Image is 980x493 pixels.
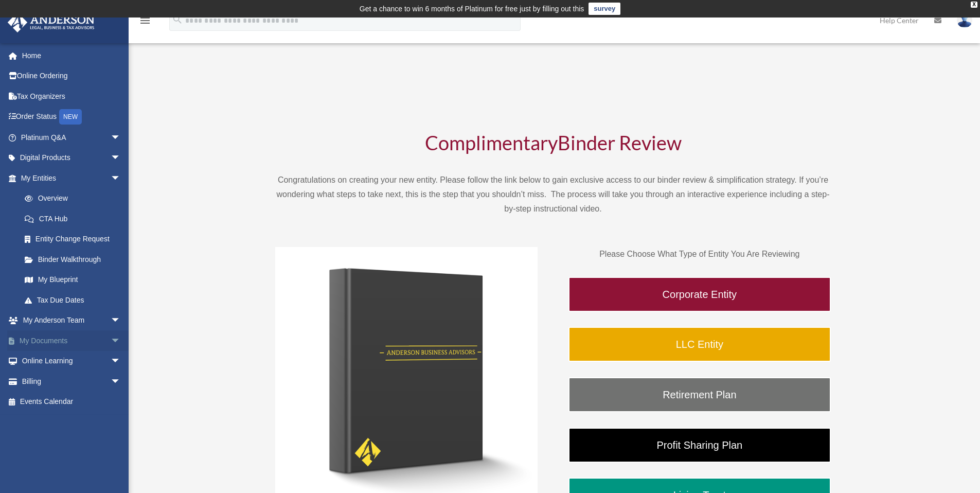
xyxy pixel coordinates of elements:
a: Retirement Plan [568,377,831,412]
a: Order StatusNEW [7,107,136,128]
i: search [172,14,183,25]
img: User Pic [957,13,972,28]
a: My Blueprint [14,270,136,290]
div: Get a chance to win 6 months of Platinum for free just by filling out this [360,3,584,15]
div: close [971,2,977,8]
p: Please Choose What Type of Entity You Are Reviewing [568,247,831,261]
a: Tax Due Dates [14,290,136,310]
a: Binder Walkthrough [14,249,131,270]
a: My Entitiesarrow_drop_down [7,168,136,188]
div: NEW [59,109,82,125]
a: Profit Sharing Plan [568,428,831,463]
a: Home [7,45,136,66]
a: CTA Hub [14,208,136,229]
span: Complimentary [425,131,558,154]
a: Entity Change Request [14,229,136,250]
a: Online Learningarrow_drop_down [7,351,136,372]
p: Congratulations on creating your new entity. Please follow the link below to gain exclusive acces... [275,173,831,216]
span: arrow_drop_down [111,127,131,148]
span: arrow_drop_down [111,148,131,169]
a: LLC Entity [568,327,831,362]
a: Tax Organizers [7,86,136,107]
span: arrow_drop_down [111,371,131,392]
a: survey [589,3,620,15]
a: Corporate Entity [568,277,831,312]
a: My Anderson Teamarrow_drop_down [7,310,136,331]
span: arrow_drop_down [111,168,131,189]
span: Binder Review [558,131,682,154]
a: Digital Productsarrow_drop_down [7,148,136,168]
span: arrow_drop_down [111,351,131,372]
i: menu [139,14,151,27]
a: My Documentsarrow_drop_down [7,330,136,351]
img: Anderson Advisors Platinum Portal [5,12,98,32]
span: arrow_drop_down [111,330,131,351]
a: Overview [14,188,136,209]
a: Billingarrow_drop_down [7,371,136,392]
a: Platinum Q&Aarrow_drop_down [7,127,136,148]
a: menu [139,18,151,27]
a: Online Ordering [7,66,136,86]
span: arrow_drop_down [111,310,131,331]
a: Events Calendar [7,392,136,412]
